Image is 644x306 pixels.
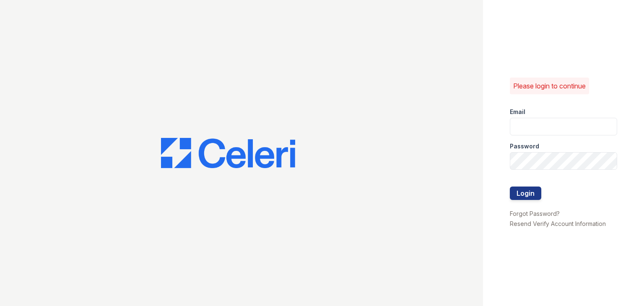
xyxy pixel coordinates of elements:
[513,81,586,91] p: Please login to continue
[510,142,539,150] label: Password
[510,108,525,116] label: Email
[510,220,606,227] a: Resend Verify Account Information
[161,138,295,168] img: CE_Logo_Blue-a8612792a0a2168367f1c8372b55b34899dd931a85d93a1a3d3e32e68fde9ad4.png
[510,187,541,200] button: Login
[510,210,560,217] a: Forgot Password?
